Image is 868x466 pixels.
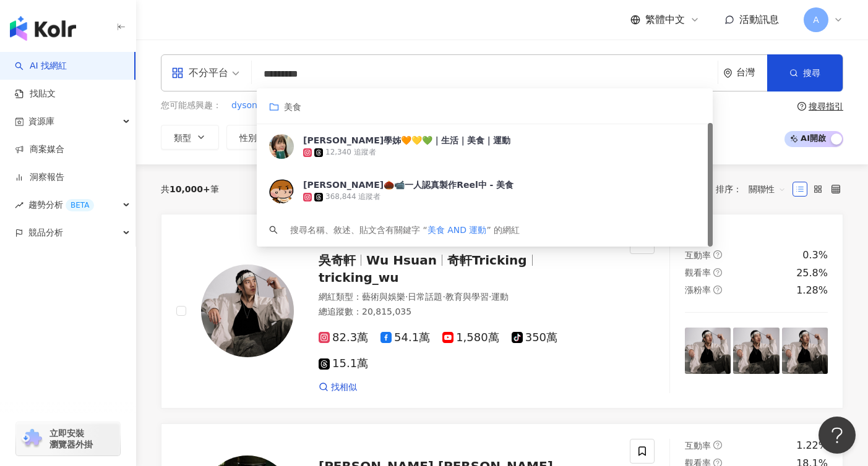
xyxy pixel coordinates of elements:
[284,102,301,112] span: 美食
[491,292,509,302] span: 運動
[269,179,294,203] img: KOL Avatar
[15,201,24,210] span: rise
[171,67,184,79] span: appstore
[489,292,491,302] span: ·
[269,100,279,114] span: folder
[447,253,527,268] span: 奇軒Tricking
[269,134,294,159] img: KOL Avatar
[362,292,405,302] span: 藝術與娛樂
[366,253,437,268] span: Wu Hsuan
[16,422,120,455] a: chrome extension立即安裝 瀏覽器外掛
[239,133,257,143] span: 性別
[226,125,285,150] button: 性別
[170,184,210,194] span: 10,000+
[49,428,93,450] span: 立即安裝 瀏覽器外掛
[331,381,357,394] span: 找相似
[782,328,828,373] img: post-image
[796,284,828,297] div: 1.28%
[512,331,557,344] span: 350萬
[290,223,520,237] div: 搜尋名稱、敘述、貼文含有關鍵字 “ ” 的網紅
[319,331,368,344] span: 82.3萬
[269,226,278,234] span: search
[767,54,843,91] button: 搜尋
[713,268,722,277] span: question-circle
[15,143,64,156] a: 商案媒合
[325,192,380,202] div: 368,844 追蹤者
[645,13,685,27] span: 繁體中文
[445,292,489,302] span: 教育與學習
[28,191,94,219] span: 趨勢分析
[685,441,711,451] span: 互動率
[319,306,615,318] div: 總追蹤數 ： 20,815,035
[319,291,615,303] div: 網紅類型 ：
[716,179,793,199] div: 排序：
[405,292,408,302] span: ·
[685,328,731,373] img: post-image
[813,13,819,27] span: A
[736,67,767,78] div: 台灣
[803,68,820,78] span: 搜尋
[797,102,806,111] span: question-circle
[325,147,376,158] div: 12,340 追蹤者
[796,266,828,280] div: 25.8%
[319,270,399,285] span: tricking_wu
[685,250,711,260] span: 互動率
[10,16,76,41] img: logo
[739,14,779,25] span: 活動訊息
[319,381,357,394] a: 找相似
[319,253,356,268] span: 吳奇軒
[442,331,499,344] span: 1,580萬
[749,179,786,199] span: 關聯性
[442,292,445,302] span: ·
[713,250,722,259] span: question-circle
[319,357,368,370] span: 15.1萬
[303,134,510,146] div: [PERSON_NAME]學姊🧡💛💚｜生活｜美食｜運動
[713,286,722,294] span: question-circle
[15,88,56,100] a: 找貼文
[802,248,828,262] div: 0.3%
[231,99,275,112] button: dyson乾濕
[796,439,828,452] div: 1.22%
[380,331,430,344] span: 54.1萬
[201,265,294,357] img: KOL Avatar
[15,171,64,184] a: 洞察報告
[685,268,711,277] span: 觀看率
[171,63,228,83] div: 不分平台
[66,199,94,211] div: BETA
[685,285,711,295] span: 漲粉率
[161,100,221,112] span: 您可能感興趣：
[809,101,843,111] div: 搜尋指引
[161,184,219,194] div: 共 筆
[161,125,219,150] button: 類型
[408,292,442,302] span: 日常話題
[161,214,843,409] a: KOL Avatar吳奇軒Wu Hsuan奇軒Trickingtricking_wu網紅類型：藝術與娛樂·日常話題·教育與學習·運動總追蹤數：20,815,03582.3萬54.1萬1,580萬...
[819,417,856,454] iframe: Help Scout Beacon - Open
[15,60,67,72] a: searchAI 找網紅
[231,100,275,112] span: dyson乾濕
[20,429,44,449] img: chrome extension
[723,69,733,78] span: environment
[303,179,513,191] div: [PERSON_NAME]🌰📹一人認真製作Reel中 - 美食
[713,441,722,449] span: question-circle
[28,108,54,135] span: 資源庫
[174,133,191,143] span: 類型
[733,328,779,373] img: post-image
[428,225,487,235] span: 美食 AND 運動
[28,219,63,247] span: 競品分析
